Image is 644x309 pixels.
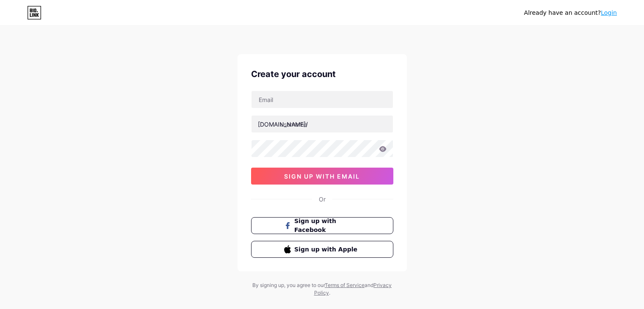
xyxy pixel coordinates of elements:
button: sign up with email [251,168,393,185]
div: Or [319,195,326,204]
a: Login [601,9,617,16]
div: Create your account [251,68,393,80]
input: username [252,116,393,132]
div: Already have an account? [524,8,617,17]
button: Sign up with Apple [251,241,393,258]
span: Sign up with Apple [294,245,360,254]
div: [DOMAIN_NAME]/ [258,120,308,129]
a: Terms of Service [325,282,365,288]
input: Email [252,91,393,108]
button: Sign up with Facebook [251,217,393,234]
span: sign up with email [284,173,360,180]
span: Sign up with Facebook [294,217,360,235]
div: By signing up, you agree to our and . [250,281,394,297]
